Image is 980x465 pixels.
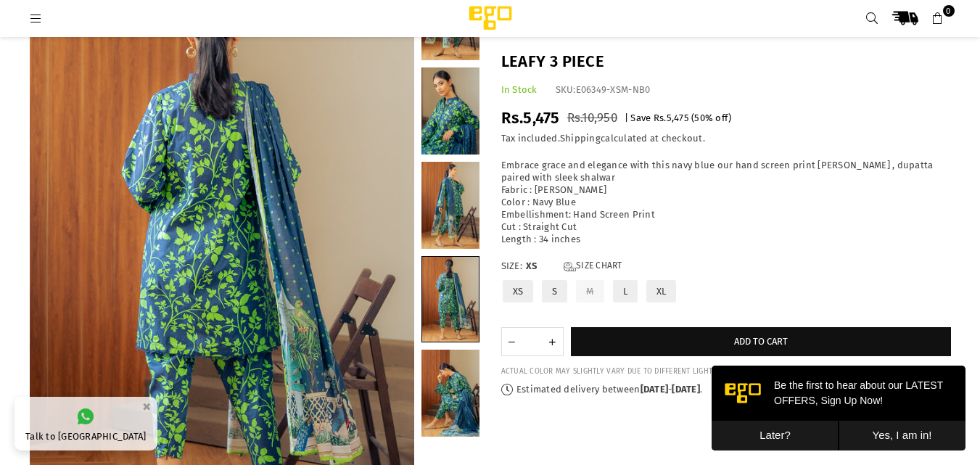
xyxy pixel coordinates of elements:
h1: Leafy 3 piece [501,51,951,73]
a: Search [860,5,886,31]
time: [DATE] [672,384,700,395]
span: Rs.5,475 [501,108,560,128]
span: 0 [943,5,955,17]
button: × [138,395,155,419]
div: ACTUAL COLOR MAY SLIGHTLY VARY DUE TO DIFFERENT LIGHTS [501,367,951,376]
span: ( % off) [691,112,731,123]
span: E06349-XSM-NB0 [576,84,651,95]
span: In Stock [501,84,538,95]
label: L [612,279,639,304]
div: Tax included. calculated at checkout. [501,133,951,145]
label: XS [501,279,535,304]
span: XS [526,260,555,273]
label: Size: [501,260,951,273]
time: [DATE] [641,384,669,395]
span: 50 [694,112,705,123]
span: Rs.10,950 [567,110,617,125]
img: Ego [429,4,552,33]
span: | [625,112,628,123]
label: S [540,279,569,304]
a: Shipping [560,133,601,144]
div: Embrace grace and elegance with this navy blue our hand screen print [PERSON_NAME] , dupatta pair... [501,160,951,245]
iframe: webpush-onsite [712,366,965,450]
div: SKU: [556,84,651,96]
span: Add to cart [734,336,788,347]
label: M [575,279,605,304]
a: Menu [23,12,49,23]
span: Save [630,112,651,123]
a: Talk to [GEOGRAPHIC_DATA] [15,397,157,450]
p: Estimated delivery between - . [501,384,951,396]
label: XL [645,279,678,304]
a: 0 [925,5,951,31]
a: Size Chart [564,260,622,273]
button: Add to cart [571,327,951,356]
span: Rs.5,475 [654,112,689,123]
quantity-input: Quantity [501,327,564,356]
